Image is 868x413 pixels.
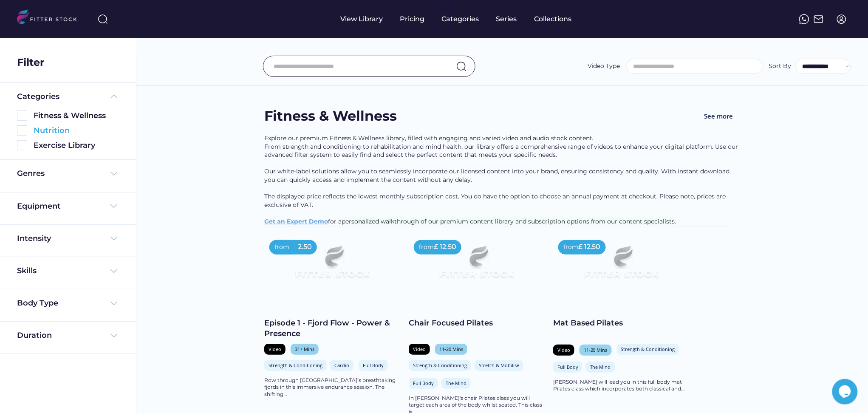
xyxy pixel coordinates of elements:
[109,169,119,179] img: Frame%20%284%29.svg
[442,4,453,13] div: fvck
[419,243,434,252] div: from
[17,110,27,121] img: Rectangle%205126.svg
[413,362,467,368] div: Strength & Conditioning
[557,347,570,353] div: Video
[341,14,383,24] div: View Library
[98,14,108,24] img: search-normal%203.svg
[621,346,675,352] div: Strength & Conditioning
[456,61,467,71] img: search-normal.svg
[17,91,59,102] div: Categories
[17,168,45,179] div: Genres
[567,235,676,296] img: Frame%2079%20%281%29.svg
[17,9,84,27] img: LOGO.svg
[799,14,809,24] img: meteor-icons_whatsapp%20%281%29.svg
[439,346,463,352] div: 11-20 Mins
[837,14,847,24] img: profile-circle.svg
[17,140,27,150] img: Rectangle%205126.svg
[264,218,328,225] a: Get an Expert Demo
[496,14,517,24] div: Series
[553,379,689,393] div: [PERSON_NAME] will lead you in this full body mat Pilates class which incorporates both classical...
[109,331,119,341] img: Frame%20%284%29.svg
[269,346,281,352] div: Video
[17,298,58,308] div: Body Type
[109,91,119,102] img: Frame%20%285%29.svg
[413,380,434,386] div: Full Body
[17,201,61,212] div: Equipment
[334,362,349,368] div: Cardio
[109,298,119,308] img: Frame%20%284%29.svg
[17,330,52,341] div: Duration
[588,62,620,71] div: Video Type
[446,380,467,386] div: The Mind
[434,242,456,252] div: £ 12.50
[34,110,119,121] div: Fitness & Wellness
[264,318,400,339] div: Episode 1 - Fjord Flow - Power & Presence
[264,134,740,226] div: Explore our premium Fitness & Wellness library, filled with engaging and varied video and audio s...
[590,364,611,370] div: The Mind
[264,377,400,398] div: Row through [GEOGRAPHIC_DATA]’s breathtaking fjords in this immersive endurance session. The shif...
[278,235,387,296] img: Frame%2079%20%281%29.svg
[557,364,578,370] div: Full Body
[409,318,545,328] div: Chair Focused Pilates
[17,266,38,276] div: Skills
[109,201,119,211] img: Frame%20%284%29.svg
[34,140,119,151] div: Exercise Library
[400,14,425,24] div: Pricing
[413,346,426,352] div: Video
[442,14,479,24] div: Categories
[769,62,792,71] div: Sort By
[17,55,44,70] div: Filter
[17,125,27,136] img: Rectangle%205126.svg
[363,362,384,368] div: Full Body
[698,107,740,126] button: See more
[17,233,51,244] div: Intensity
[814,14,824,24] img: Frame%2051.svg
[34,125,119,136] div: Nutrition
[264,192,728,209] span: The displayed price reflects the lowest monthly subscription cost. You do have the option to choo...
[553,318,689,328] div: Mat Based Pilates
[422,235,531,296] img: Frame%2079%20%281%29.svg
[289,242,312,252] div: £ 12.50
[342,218,676,225] span: personalized walkthrough of our premium content library and subscription options from our content...
[109,233,119,243] img: Frame%20%284%29.svg
[274,243,289,252] div: from
[534,14,572,24] div: Collections
[109,266,119,276] img: Frame%20%284%29.svg
[479,362,519,368] div: Stretch & Mobilise
[269,362,322,368] div: Strength & Conditioning
[832,379,860,405] iframe: chat widget
[295,346,314,352] div: 31+ Mins
[264,107,397,126] div: Fitness & Wellness
[578,242,601,252] div: £ 12.50
[584,347,608,353] div: 11-20 Mins
[563,243,578,252] div: from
